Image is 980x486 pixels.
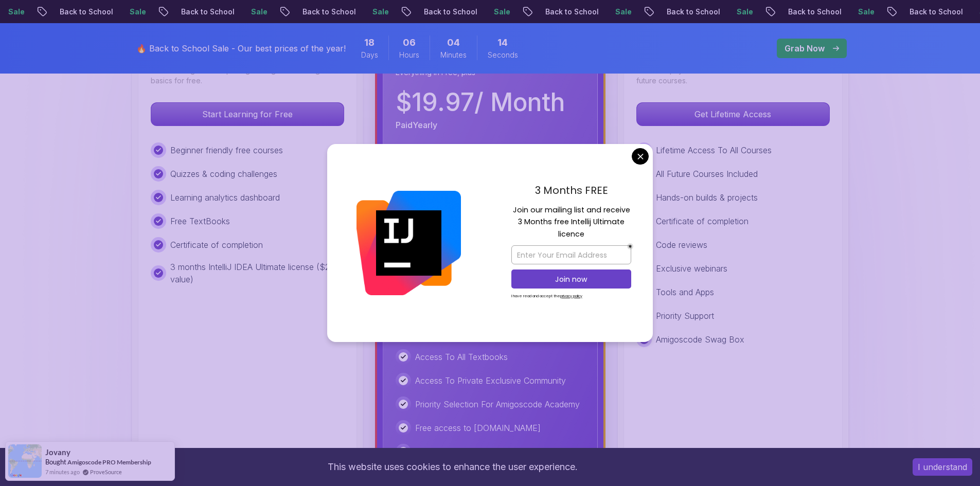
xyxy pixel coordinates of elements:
[363,7,396,17] p: Sale
[913,458,972,476] button: Accept cookies
[414,7,484,17] p: Back to School
[170,239,263,251] p: Certificate of completion
[605,7,638,17] p: Sale
[151,65,344,86] p: Ideal for beginners exploring coding and learning the basics for free.
[484,7,517,17] p: Sale
[170,215,230,227] p: Free TextBooks
[170,191,280,204] p: Learning analytics dashboard
[293,7,363,17] p: Back to School
[8,456,897,478] div: This website uses cookies to enhance the user experience.
[415,351,508,363] p: Access To All Textbooks
[636,65,830,86] p: One-time payment for lifetime access to all current and future courses.
[415,422,541,434] p: Free access to [DOMAIN_NAME]
[170,261,344,285] p: 3 months IntelliJ IDEA Ultimate license ($249 value)
[656,286,714,298] p: Tools and Apps
[45,458,66,466] span: Bought
[656,239,707,251] p: Code reviews
[415,398,580,410] p: Priority Selection For Amigoscode Academy
[45,467,80,476] span: 7 minutes ago
[170,144,283,156] p: Beginner friendly free courses
[656,310,714,322] p: Priority Support
[636,102,830,126] button: Get Lifetime Access
[656,144,772,156] p: Lifetime Access To All Courses
[488,50,518,60] span: Seconds
[848,7,881,17] p: Sale
[151,103,344,125] p: Start Learning for Free
[364,35,375,50] span: 18 Days
[657,7,727,17] p: Back to School
[785,42,825,55] p: Grab Now
[361,50,378,60] span: Days
[67,458,151,466] a: Amigoscode PRO Membership
[8,444,42,478] img: provesource social proof notification image
[90,467,122,476] a: ProveSource
[656,215,749,227] p: Certificate of completion
[778,7,848,17] p: Back to School
[151,109,344,119] a: Start Learning for Free
[415,374,566,387] p: Access To Private Exclusive Community
[636,109,830,119] a: Get Lifetime Access
[656,168,758,180] p: All Future Courses Included
[396,119,437,131] p: Paid Yearly
[440,50,467,60] span: Minutes
[171,7,241,17] p: Back to School
[415,445,473,458] p: Priority Support
[403,35,416,50] span: 6 Hours
[656,333,744,346] p: Amigoscode Swag Box
[241,7,274,17] p: Sale
[45,448,70,457] span: Jovany
[120,7,153,17] p: Sale
[396,90,565,115] p: $ 19.97 / Month
[136,42,346,55] p: 🔥 Back to School Sale - Our best prices of the year!
[656,191,758,204] p: Hands-on builds & projects
[447,35,460,50] span: 4 Minutes
[151,102,344,126] button: Start Learning for Free
[536,7,605,17] p: Back to School
[170,168,277,180] p: Quizzes & coding challenges
[399,50,419,60] span: Hours
[50,7,120,17] p: Back to School
[656,262,727,275] p: Exclusive webinars
[727,7,760,17] p: Sale
[497,35,508,50] span: 14 Seconds
[900,7,970,17] p: Back to School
